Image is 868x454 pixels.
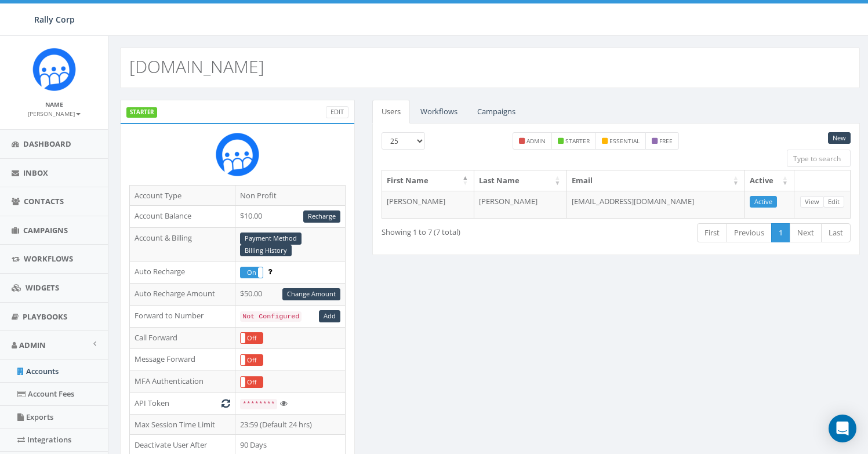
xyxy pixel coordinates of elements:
[268,266,272,277] span: Enable to prevent campaign failure.
[28,110,81,118] small: [PERSON_NAME]
[474,170,566,191] th: Last Name: activate to sort column ascending
[382,222,566,238] div: Showing 1 to 7 (7 total)
[303,210,340,223] a: Recharge
[130,185,235,206] td: Account Type
[130,414,235,435] td: Max Session Time Limit
[468,100,525,124] a: Campaigns
[567,170,745,191] th: Email: activate to sort column ascending
[240,376,263,388] div: OnOff
[130,371,235,393] td: MFA Authentication
[787,150,851,167] input: Type to search
[828,132,851,144] a: New
[240,233,302,245] a: Payment Method
[23,225,68,235] span: Campaigns
[45,100,63,108] small: Name
[32,48,76,91] img: Icon_1.png
[130,349,235,371] td: Message Forward
[282,288,340,300] a: Change Amount
[567,191,745,219] td: [EMAIL_ADDRESS][DOMAIN_NAME]
[241,355,263,366] label: Off
[221,399,230,407] i: Generate New Token
[240,267,263,279] div: OnOff
[382,191,474,219] td: [PERSON_NAME]
[19,340,46,350] span: Admin
[240,332,263,344] div: OnOff
[130,261,235,284] td: Auto Recharge
[474,191,566,219] td: [PERSON_NAME]
[565,137,590,145] small: starter
[659,137,673,145] small: free
[240,354,263,366] div: OnOff
[24,253,73,264] span: Workflows
[24,196,64,206] span: Contacts
[23,168,48,178] span: Inbox
[130,206,235,228] td: Account Balance
[235,414,346,435] td: 23:59 (Default 24 hrs)
[28,108,81,118] a: [PERSON_NAME]
[235,206,346,228] td: $10.00
[411,100,467,124] a: Workflows
[727,223,772,242] a: Previous
[26,282,59,293] span: Widgets
[23,139,71,149] span: Dashboard
[129,57,264,76] h2: [DOMAIN_NAME]
[821,223,851,242] a: Last
[240,245,292,257] a: Billing History
[750,196,777,208] a: Active
[382,170,474,191] th: First Name: activate to sort column descending
[800,196,824,208] a: View
[241,267,263,278] label: On
[823,196,844,208] a: Edit
[829,415,856,442] div: Open Intercom Messenger
[326,106,348,118] a: Edit
[23,311,67,322] span: Playbooks
[130,393,235,415] td: API Token
[372,100,410,124] a: Users
[130,305,235,327] td: Forward to Number
[745,170,794,191] th: Active: activate to sort column ascending
[526,137,546,145] small: admin
[130,227,235,261] td: Account & Billing
[697,223,727,242] a: First
[126,107,157,118] label: STARTER
[235,185,346,206] td: Non Profit
[240,311,302,322] code: Not Configured
[771,223,790,242] a: 1
[235,284,346,306] td: $50.00
[130,327,235,349] td: Call Forward
[130,284,235,306] td: Auto Recharge Amount
[609,137,640,145] small: essential
[241,377,263,388] label: Off
[34,14,75,25] span: Rally Corp
[790,223,822,242] a: Next
[241,333,263,344] label: Off
[216,133,259,176] img: Rally_Corp_Icon.png
[319,310,340,322] a: Add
